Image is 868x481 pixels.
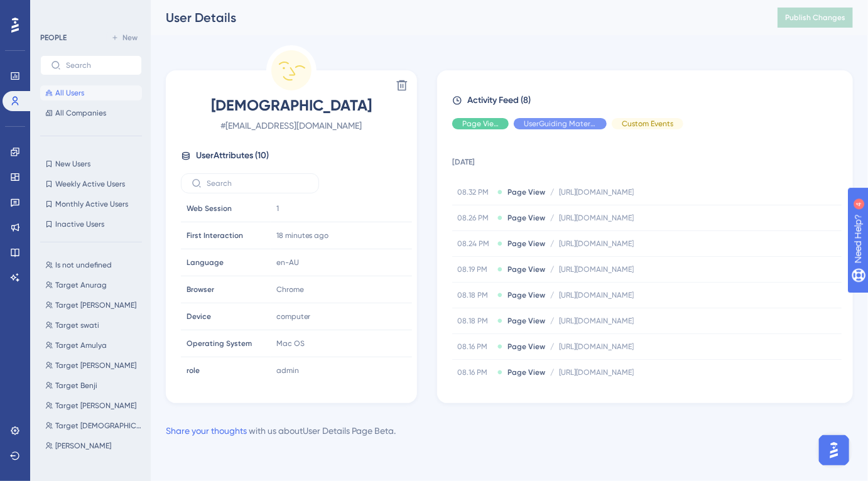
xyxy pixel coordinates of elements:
[40,378,149,393] button: Target Benji
[559,367,634,377] span: [URL][DOMAIN_NAME]
[815,431,853,469] iframe: UserGuiding AI Assistant Launcher
[55,199,128,209] span: Monthly Active Users
[40,418,149,433] button: Target [DEMOGRAPHIC_DATA]
[187,311,211,322] span: Device
[166,423,396,438] div: with us about User Details Page Beta .
[550,367,554,377] span: /
[40,358,149,373] button: Target [PERSON_NAME]
[187,203,232,213] span: Web Session
[457,342,492,352] span: 08.16 PM
[40,217,142,232] button: Inactive Users
[276,203,279,213] span: 1
[187,230,243,240] span: First Interaction
[55,421,144,431] span: Target [DEMOGRAPHIC_DATA]
[55,300,136,310] span: Target [PERSON_NAME]
[507,213,545,223] span: Page View
[55,88,84,98] span: All Users
[40,176,142,192] button: Weekly Active Users
[166,9,746,26] div: User Details
[166,426,247,436] a: Share your thoughts
[207,179,308,188] input: Search
[559,290,634,300] span: [URL][DOMAIN_NAME]
[559,213,634,223] span: [URL][DOMAIN_NAME]
[55,108,106,118] span: All Companies
[40,33,67,43] div: PEOPLE
[40,156,142,171] button: New Users
[55,219,104,229] span: Inactive Users
[622,119,673,129] span: Custom Events
[550,239,554,249] span: /
[507,187,545,197] span: Page View
[187,284,214,295] span: Browser
[559,264,634,274] span: [URL][DOMAIN_NAME]
[196,148,269,163] span: User Attributes ( 10 )
[550,342,554,352] span: /
[550,290,554,300] span: /
[40,278,149,293] button: Target Anurag
[467,93,531,108] span: Activity Feed (8)
[66,61,131,70] input: Search
[550,213,554,223] span: /
[55,381,97,391] span: Target Benji
[55,320,99,330] span: Target swati
[550,187,554,197] span: /
[55,441,111,451] span: [PERSON_NAME]
[457,367,492,377] span: 08.16 PM
[122,33,138,43] span: New
[40,438,149,453] button: [PERSON_NAME]
[457,187,492,197] span: 08.32 PM
[507,342,545,352] span: Page View
[40,338,149,353] button: Target Amulya
[457,213,492,223] span: 08.26 PM
[107,30,142,45] button: New
[276,231,329,240] time: 18 minutes ago
[462,119,499,129] span: Page View
[276,284,304,295] span: Chrome
[276,338,305,349] span: Mac OS
[55,360,136,370] span: Target [PERSON_NAME]
[181,95,402,116] span: [DEMOGRAPHIC_DATA]
[40,85,142,100] button: All Users
[457,239,492,249] span: 08.24 PM
[276,257,299,268] span: en-AU
[55,159,90,169] span: New Users
[778,8,853,28] button: Publish Changes
[452,139,842,180] td: [DATE]
[55,179,125,189] span: Weekly Active Users
[187,338,252,349] span: Operating System
[507,239,545,249] span: Page View
[55,340,107,350] span: Target Amulya
[276,365,299,376] span: admin
[40,398,149,413] button: Target [PERSON_NAME]
[785,13,845,23] span: Publish Changes
[550,264,554,274] span: /
[507,316,545,326] span: Page View
[457,264,492,274] span: 08.19 PM
[55,260,112,270] span: Is not undefined
[507,367,545,377] span: Page View
[30,3,79,18] span: Need Help?
[181,118,402,133] span: # [EMAIL_ADDRESS][DOMAIN_NAME]
[40,298,149,313] button: Target [PERSON_NAME]
[559,187,634,197] span: [URL][DOMAIN_NAME]
[187,365,200,376] span: role
[87,6,91,16] div: 4
[559,316,634,326] span: [URL][DOMAIN_NAME]
[550,316,554,326] span: /
[276,311,311,322] span: computer
[55,280,107,290] span: Target Anurag
[40,257,149,273] button: Is not undefined
[457,290,492,300] span: 08.18 PM
[40,105,142,121] button: All Companies
[559,239,634,249] span: [URL][DOMAIN_NAME]
[507,290,545,300] span: Page View
[55,401,136,411] span: Target [PERSON_NAME]
[457,316,492,326] span: 08.18 PM
[40,197,142,212] button: Monthly Active Users
[524,119,597,129] span: UserGuiding Material
[40,318,149,333] button: Target swati
[559,342,634,352] span: [URL][DOMAIN_NAME]
[507,264,545,274] span: Page View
